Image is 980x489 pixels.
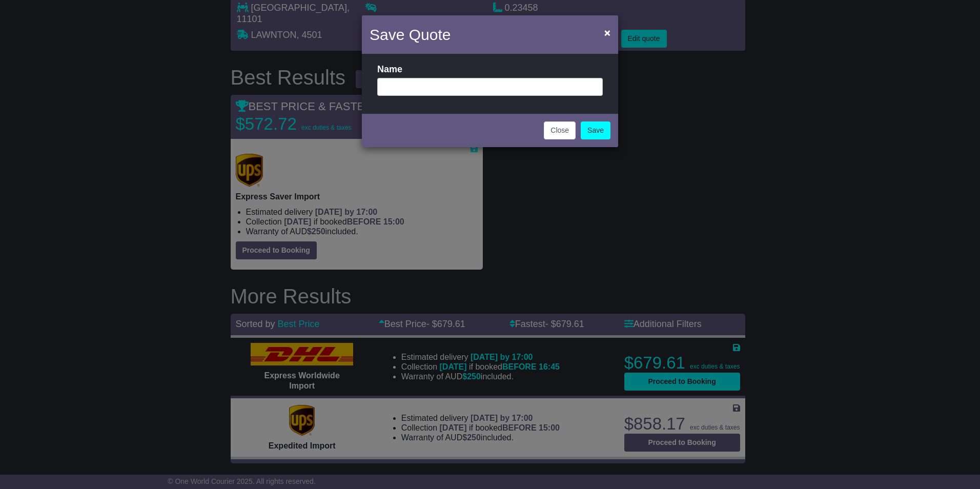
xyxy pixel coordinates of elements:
[377,64,402,75] label: Name
[581,121,610,139] a: Save
[370,23,451,46] h4: Save Quote
[544,121,576,139] button: Close
[604,27,610,38] span: ×
[599,22,616,43] button: Close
